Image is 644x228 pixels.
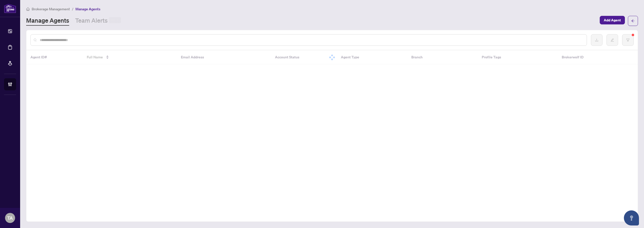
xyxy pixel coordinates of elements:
a: Manage Agents [26,16,69,26]
span: arrow-left [631,19,635,23]
span: TA [7,214,13,221]
span: Add Agent [604,16,621,24]
button: Add Agent [600,16,625,24]
span: Manage Agents [75,7,100,11]
button: download [591,34,602,46]
button: Open asap [624,210,639,225]
button: edit [607,34,618,46]
span: home [26,7,30,11]
button: filter [622,34,634,46]
a: Team Alerts [75,16,121,26]
li: / [72,6,73,12]
img: logo [4,4,16,13]
span: Brokerage Management [32,7,70,11]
